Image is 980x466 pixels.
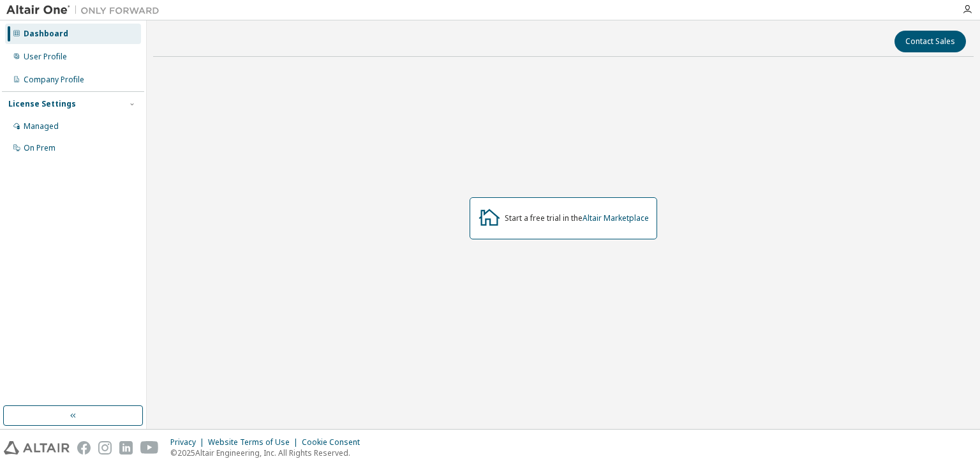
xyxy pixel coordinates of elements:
[8,99,76,109] div: License Settings
[119,441,133,455] img: linkedin.svg
[24,75,84,85] div: Company Profile
[895,31,966,52] button: Contact Sales
[208,437,302,447] div: Website Terms of Use
[98,441,112,455] img: instagram.svg
[24,121,59,132] div: Managed
[4,441,70,455] img: altair_logo.svg
[170,447,367,458] p: © 2025 Altair Engineering, Inc. All Rights Reserved.
[302,437,367,447] div: Cookie Consent
[583,213,649,223] a: Altair Marketplace
[24,29,68,39] div: Dashboard
[505,213,649,223] div: Start a free trial in the
[77,441,91,455] img: facebook.svg
[170,437,208,447] div: Privacy
[24,52,67,62] div: User Profile
[140,441,159,455] img: youtube.svg
[6,4,166,17] img: Altair One
[24,143,56,153] div: On Prem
